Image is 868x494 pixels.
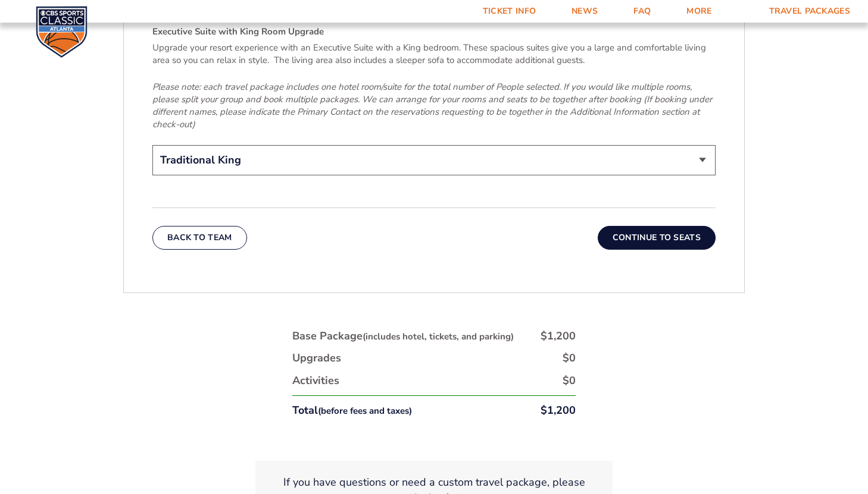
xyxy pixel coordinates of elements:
[563,351,576,366] div: $0
[292,403,412,418] div: Total
[292,351,341,366] div: Upgrades
[541,329,576,344] div: $1,200
[318,405,412,417] small: (before fees and taxes)
[152,226,247,250] button: Back To Team
[152,42,716,67] p: Upgrade your resort experience with an Executive Suite with a King bedroom. These spacious suites...
[598,226,716,250] button: Continue To Seats
[563,373,576,388] div: $0
[541,403,576,418] div: $1,200
[292,329,514,344] div: Base Package
[363,331,514,342] small: (includes hotel, tickets, and parking)
[152,26,716,38] h4: Executive Suite with King Room Upgrade
[292,373,339,388] div: Activities
[152,81,712,130] em: Please note: each travel package includes one hotel room/suite for the total number of People sel...
[36,6,88,58] img: CBS Sports Classic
